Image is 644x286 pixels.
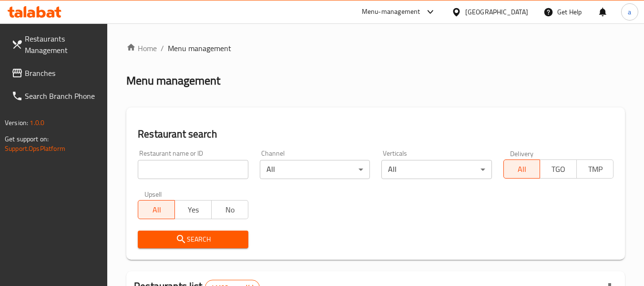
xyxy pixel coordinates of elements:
[142,203,171,217] span: All
[508,162,537,176] span: All
[544,162,573,176] span: TGO
[138,231,248,248] button: Search
[540,159,577,179] button: TGO
[260,160,370,179] div: All
[4,62,108,85] a: Branches
[4,27,108,62] a: Restaurants Management
[381,160,491,179] div: All
[25,67,100,79] span: Branches
[126,42,157,54] a: Home
[138,200,175,219] button: All
[138,160,248,179] input: Search for restaurant name or ID..
[576,159,613,179] button: TMP
[465,7,528,17] div: [GEOGRAPHIC_DATA]
[174,200,212,219] button: Yes
[362,6,420,18] div: Menu-management
[215,203,245,217] span: No
[25,33,100,56] span: Restaurants Management
[581,162,610,176] span: TMP
[211,200,248,219] button: No
[144,191,162,197] label: Upsell
[161,42,164,54] li: /
[503,159,541,179] button: All
[5,133,49,145] span: Get support on:
[628,7,631,17] span: a
[145,233,240,245] span: Search
[4,85,108,107] a: Search Branch Phone
[5,142,65,155] a: Support.OpsPlatform
[138,127,613,141] h2: Restaurant search
[30,117,44,129] span: 1.0.0
[510,150,534,157] label: Delivery
[179,203,208,217] span: Yes
[5,117,28,129] span: Version:
[168,42,231,54] span: Menu management
[126,42,625,54] nav: breadcrumb
[126,73,220,88] h2: Menu management
[25,90,100,102] span: Search Branch Phone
